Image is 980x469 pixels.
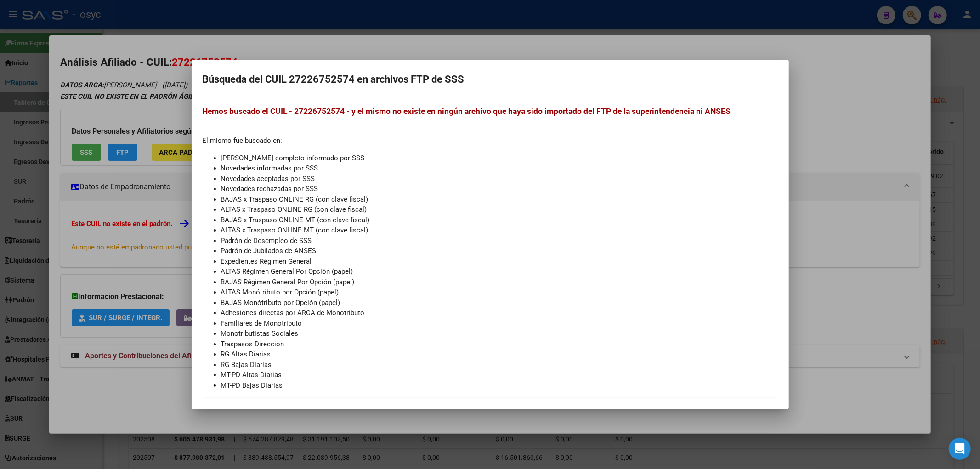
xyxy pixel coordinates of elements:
li: RG Bajas Diarias [221,360,778,370]
li: Familiares de Monotributo [221,318,778,329]
li: MT-PD Bajas Diarias [221,380,778,391]
li: Novedades aceptadas por SSS [221,174,778,184]
li: ALTAS Régimen General Por Opción (papel) [221,266,778,277]
li: [PERSON_NAME] completo informado por SSS [221,153,778,164]
li: Traspasos Direccion [221,339,778,350]
li: ALTAS x Traspaso ONLINE MT (con clave fiscal) [221,225,778,236]
div: Open Intercom Messenger [949,438,971,460]
li: MT-PD Altas Diarias [221,370,778,380]
li: Monotributistas Sociales [221,328,778,339]
span: Hemos buscado el CUIL - 27226752574 - y el mismo no existe en ningún archivo que haya sido import... [203,107,731,116]
li: Padrón de Desempleo de SSS [221,236,778,246]
li: BAJAS x Traspaso ONLINE RG (con clave fiscal) [221,194,778,205]
li: BAJAS Régimen General Por Opción (papel) [221,277,778,288]
li: BAJAS Monótributo por Opción (papel) [221,298,778,308]
li: Expedientes Régimen General [221,256,778,267]
li: ALTAS Monótributo por Opción (papel) [221,287,778,298]
li: Novedades rechazadas por SSS [221,184,778,194]
li: Novedades informadas por SSS [221,163,778,174]
li: BAJAS x Traspaso ONLINE MT (con clave fiscal) [221,215,778,226]
div: El mismo fue buscado en: [203,105,778,390]
li: Adhesiones directas por ARCA de Monotributo [221,308,778,318]
h2: Búsqueda del CUIL 27226752574 en archivos FTP de SSS [203,71,778,88]
li: Padrón de Jubilados de ANSES [221,246,778,256]
li: ALTAS x Traspaso ONLINE RG (con clave fiscal) [221,204,778,215]
li: RG Altas Diarias [221,349,778,360]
